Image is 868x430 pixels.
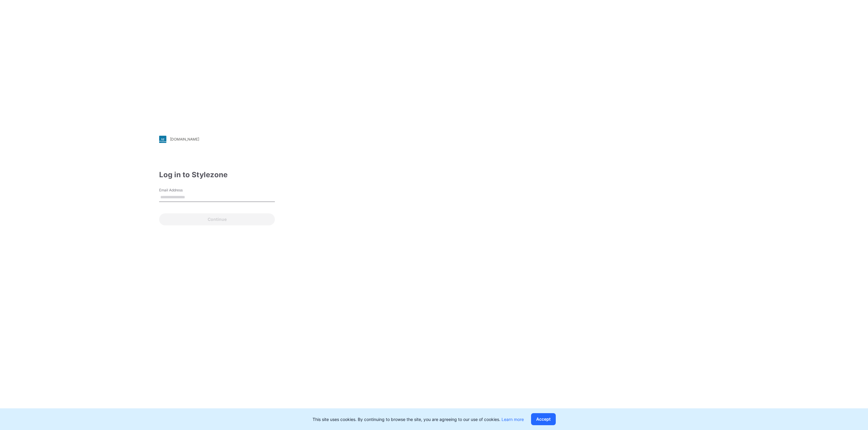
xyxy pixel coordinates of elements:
button: Accept [531,413,556,425]
img: stylezone-logo.562084cfcfab977791bfbf7441f1a819.svg [159,136,166,143]
a: [DOMAIN_NAME] [159,136,275,143]
img: browzwear-logo.e42bd6dac1945053ebaf764b6aa21510.svg [778,15,853,26]
div: Log in to Stylezone [159,169,275,180]
a: Learn more [502,417,524,422]
p: This site uses cookies. By continuing to browse the site, you are agreeing to our use of cookies. [313,416,524,422]
div: [DOMAIN_NAME] [170,137,199,141]
label: Email Address [159,187,201,193]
